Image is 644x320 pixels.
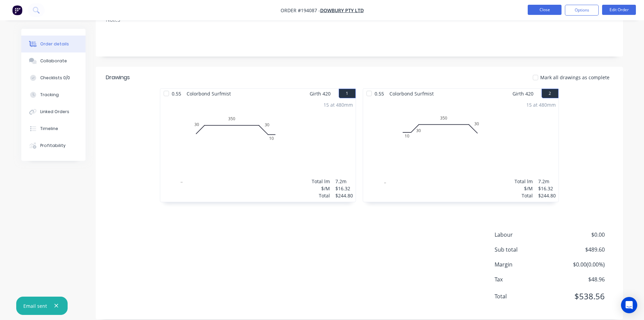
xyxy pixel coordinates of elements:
[602,5,636,15] button: Edit Order
[554,290,604,302] span: $538.56
[40,143,65,149] div: Profitability
[538,192,556,199] div: $244.80
[495,246,555,254] span: Sub total
[554,231,604,239] span: $0.00
[23,302,47,310] div: Email sent
[372,89,387,99] span: 0.55
[312,178,330,185] div: Total lm
[387,89,436,99] span: Colorbond Surfmist
[335,192,353,199] div: $244.80
[335,178,353,185] div: 7.2m
[169,89,184,99] span: 0.55
[538,178,556,185] div: 7.2m
[160,99,356,202] div: ..30350301015 at 480mmTotal lm$/MTotal7.2m$16.32$244.80
[106,17,613,23] div: Notes
[565,5,599,16] button: Options
[495,275,555,283] span: Tax
[310,89,331,99] span: Girth 420
[515,178,533,185] div: Total lm
[21,120,86,137] button: Timeline
[526,101,556,108] div: 15 at 480mm
[40,58,67,64] div: Collaborate
[495,292,555,300] span: Total
[538,185,556,192] div: $16.32
[106,73,130,82] div: Drawings
[554,275,604,283] span: $48.96
[515,185,533,192] div: $/M
[554,260,604,269] span: $0.00 ( 0.00 %)
[21,69,86,86] button: Checklists 0/0
[554,246,604,254] span: $489.60
[363,99,558,202] div: ..10303503015 at 480mmTotal lm$/MTotal7.2m$16.32$244.80
[21,86,86,103] button: Tracking
[540,74,610,81] span: Mark all drawings as complete
[528,5,562,15] button: Close
[542,89,558,98] button: 2
[312,185,330,192] div: $/M
[324,101,353,108] div: 15 at 480mm
[21,103,86,120] button: Linked Orders
[21,36,86,52] button: Order details
[312,192,330,199] div: Total
[184,89,234,99] span: Colorbond Surfmist
[621,297,637,313] div: Open Intercom Messenger
[40,41,69,47] div: Order details
[495,231,555,239] span: Labour
[21,137,86,154] button: Profitability
[40,109,69,115] div: Linked Orders
[40,126,58,132] div: Timeline
[40,75,70,81] div: Checklists 0/0
[335,185,353,192] div: $16.32
[339,89,356,98] button: 1
[21,52,86,69] button: Collaborate
[515,192,533,199] div: Total
[281,7,320,14] span: Order #194087 -
[40,92,58,98] div: Tracking
[512,89,533,99] span: Girth 420
[12,5,22,15] img: Factory
[495,260,555,269] span: Margin
[320,7,364,14] a: Dowbury Pty Ltd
